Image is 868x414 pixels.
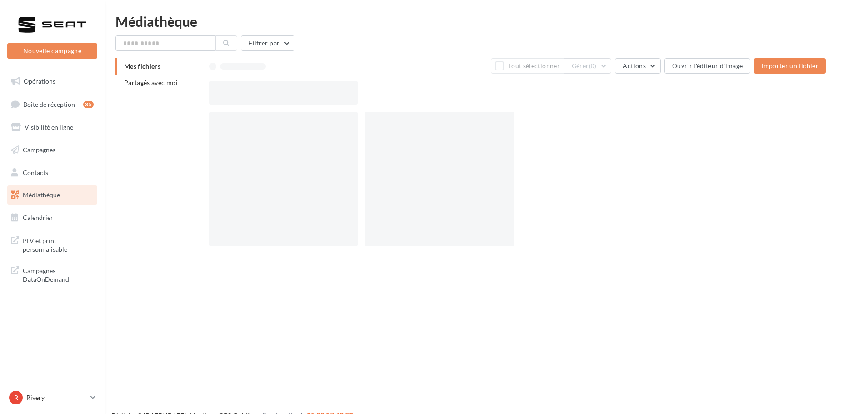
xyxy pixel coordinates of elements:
span: Contacts [23,168,48,176]
a: Contacts [5,163,99,182]
span: Visibilité en ligne [25,123,73,131]
p: Rivery [26,393,87,402]
a: R Rivery [7,389,97,406]
div: 35 [83,101,94,108]
span: Mes fichiers [124,62,160,70]
a: Campagnes [5,140,99,160]
span: Opérations [24,77,55,85]
span: Partagés avec moi [124,79,178,86]
a: Calendrier [5,208,99,227]
span: Campagnes DataOnDemand [23,264,94,284]
div: Médiathèque [115,15,857,28]
a: Médiathèque [5,185,99,205]
button: Ouvrir l'éditeur d'image [664,58,750,74]
span: Médiathèque [23,191,60,199]
span: Boîte de réception [23,100,75,108]
button: Tout sélectionner [491,58,564,74]
button: Nouvelle campagne [7,43,97,59]
a: Campagnes DataOnDemand [5,261,99,288]
span: (0) [589,62,597,70]
a: PLV et print personnalisable [5,231,99,258]
button: Filtrer par [241,35,294,51]
a: Opérations [5,72,99,91]
span: Campagnes [23,146,55,154]
button: Importer un fichier [754,58,826,74]
a: Boîte de réception35 [5,95,99,114]
a: Visibilité en ligne [5,118,99,137]
span: PLV et print personnalisable [23,234,94,254]
span: Actions [623,62,645,70]
span: Importer un fichier [761,62,818,70]
span: Calendrier [23,214,53,221]
button: Actions [615,58,660,74]
button: Gérer(0) [564,58,612,74]
span: R [14,393,18,402]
